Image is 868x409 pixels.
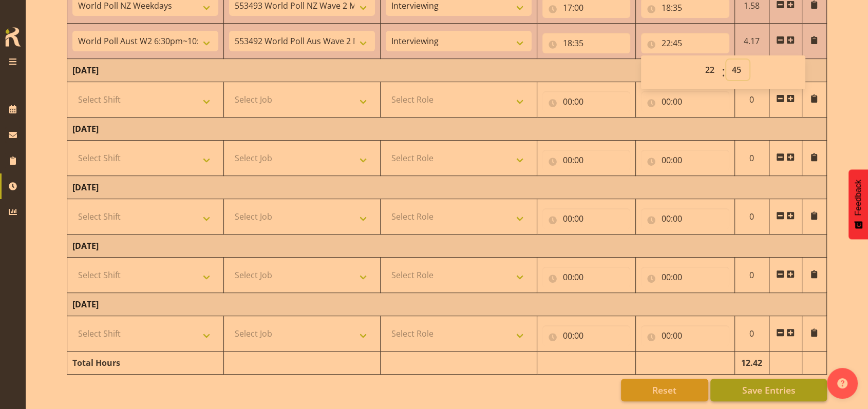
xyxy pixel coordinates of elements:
img: help-xxl-2.png [837,378,847,388]
button: Reset [621,379,708,401]
td: [DATE] [67,176,827,199]
input: Click to select... [641,91,729,112]
input: Click to select... [641,33,729,53]
input: Click to select... [542,208,631,229]
button: Save Entries [710,379,827,401]
input: Click to select... [641,325,729,346]
td: 4.17 [734,24,769,59]
td: 0 [734,141,769,176]
span: Feedback [854,180,863,216]
td: 0 [734,316,769,352]
span: Reset [652,383,676,397]
input: Click to select... [542,91,631,112]
span: : [722,60,725,85]
input: Click to select... [641,150,729,170]
button: Feedback - Show survey [848,169,868,239]
td: 0 [734,258,769,293]
td: [DATE] [67,118,827,141]
td: 12.42 [734,352,769,375]
td: [DATE] [67,59,827,82]
input: Click to select... [641,208,729,229]
input: Click to select... [542,150,631,170]
input: Click to select... [641,267,729,287]
span: Save Entries [742,383,795,397]
td: [DATE] [67,235,827,258]
td: [DATE] [67,293,827,316]
input: Click to select... [542,267,631,287]
td: Total Hours [67,352,224,375]
td: 0 [734,82,769,118]
img: Rosterit icon logo [3,26,23,48]
td: 0 [734,199,769,235]
input: Click to select... [542,325,631,346]
input: Click to select... [542,33,631,53]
